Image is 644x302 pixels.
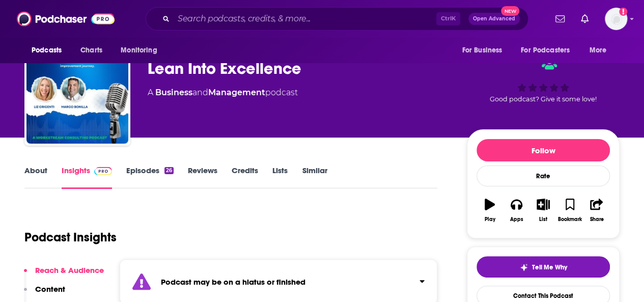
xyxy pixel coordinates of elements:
[188,166,217,189] a: Reviews
[436,12,460,25] span: Ctrl K
[164,167,174,174] div: 26
[17,9,115,29] img: Podchaser - Follow, Share and Rate Podcasts
[74,41,108,60] a: Charts
[520,263,528,271] img: tell me why sparkle
[490,95,597,103] span: Good podcast? Give it some love!
[148,87,298,99] div: A podcast
[605,8,627,30] span: Logged in as mtraynor
[208,88,265,97] a: Management
[477,166,610,186] div: Rate
[477,192,503,229] button: Play
[272,166,288,189] a: Lists
[590,216,603,223] div: Share
[590,43,607,58] span: More
[473,16,515,21] span: Open Advanced
[126,166,174,189] a: Episodes26
[24,41,75,60] button: open menu
[35,284,65,294] p: Content
[551,10,569,28] a: Show notifications dropdown
[24,265,104,284] button: Reach & Audience
[477,256,610,278] button: tell me why sparkleTell Me Why
[26,42,128,144] img: Lean Into Excellence
[80,43,102,58] span: Charts
[468,13,520,25] button: Open AdvancedNew
[146,7,528,31] div: Search podcasts, credits, & more...
[24,230,117,245] h1: Podcast Insights
[24,166,47,189] a: About
[467,49,620,112] div: Good podcast? Give it some love!
[582,41,620,60] button: open menu
[174,11,436,27] input: Search podcasts, credits, & more...
[121,43,157,58] span: Monitoring
[114,41,170,60] button: open menu
[583,192,610,229] button: Share
[501,6,519,16] span: New
[62,166,112,189] a: InsightsPodchaser Pro
[35,265,104,275] p: Reach & Audience
[558,216,582,223] div: Bookmark
[619,8,627,16] svg: Add a profile image
[503,192,529,229] button: Apps
[477,139,610,161] button: Follow
[605,8,627,30] button: Show profile menu
[510,216,523,223] div: Apps
[521,43,570,58] span: For Podcasters
[539,216,547,223] div: List
[455,41,515,60] button: open menu
[532,263,567,271] span: Tell Me Why
[556,192,583,229] button: Bookmark
[462,43,502,58] span: For Business
[155,88,192,97] a: Business
[192,88,208,97] span: and
[232,166,258,189] a: Credits
[302,166,327,189] a: Similar
[530,192,556,229] button: List
[605,8,627,30] img: User Profile
[485,216,495,223] div: Play
[161,277,305,287] strong: Podcast may be on a hiatus or finished
[514,41,584,60] button: open menu
[577,10,593,28] a: Show notifications dropdown
[32,43,62,58] span: Podcasts
[94,167,112,175] img: Podchaser Pro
